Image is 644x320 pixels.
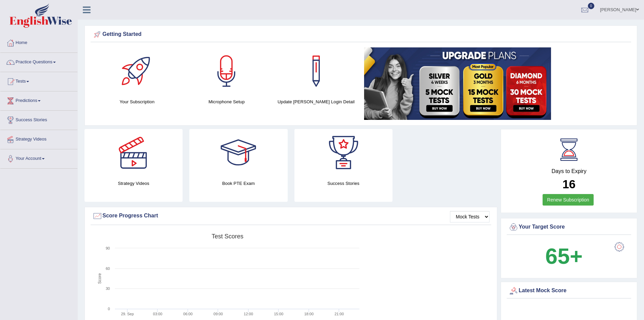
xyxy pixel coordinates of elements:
[92,29,629,40] div: Getting Started
[212,233,243,240] tspan: Test scores
[106,266,110,271] text: 60
[0,34,77,50] a: Home
[244,312,253,316] text: 12:00
[96,98,178,105] h4: Your Subscription
[543,194,594,206] a: Renew Subscription
[0,149,77,166] a: Your Account
[304,312,314,316] text: 18:00
[106,246,110,250] text: 90
[274,312,284,316] text: 15:00
[108,307,110,311] text: 0
[508,222,629,232] div: Your Target Score
[189,180,287,187] h4: Book PTE Exam
[588,3,595,9] span: 0
[563,177,576,191] b: 16
[97,273,102,284] tspan: Score
[92,211,490,221] div: Score Progress Chart
[0,72,77,89] a: Tests
[364,47,551,120] img: small5.jpg
[153,312,163,316] text: 03:00
[214,312,223,316] text: 09:00
[508,286,629,296] div: Latest Mock Score
[0,53,77,70] a: Practice Questions
[85,180,183,187] h4: Strategy Videos
[0,111,77,128] a: Success Stories
[183,312,193,316] text: 06:00
[545,244,582,269] b: 65+
[0,91,77,108] a: Predictions
[106,286,110,291] text: 30
[185,98,268,105] h4: Microphone Setup
[0,130,77,147] a: Strategy Videos
[294,180,392,187] h4: Success Stories
[121,312,134,316] tspan: 29. Sep
[275,98,358,105] h4: Update [PERSON_NAME] Login Detail
[508,168,629,174] h4: Days to Expiry
[334,312,344,316] text: 21:00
